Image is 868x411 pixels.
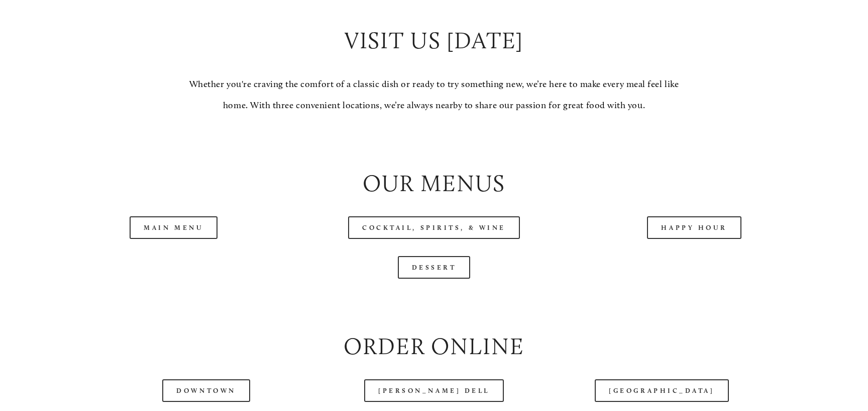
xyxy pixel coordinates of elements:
a: [PERSON_NAME] Dell [364,379,504,402]
a: Cocktail, Spirits, & Wine [348,216,520,239]
a: Main Menu [130,216,218,239]
p: Whether you're craving the comfort of a classic dish or ready to try something new, we’re here to... [182,74,686,116]
h2: Order Online [52,330,816,362]
a: Happy Hour [647,216,741,239]
a: Downtown [162,379,250,402]
a: [GEOGRAPHIC_DATA] [595,379,728,402]
a: Dessert [398,256,471,279]
h2: Our Menus [52,167,816,199]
